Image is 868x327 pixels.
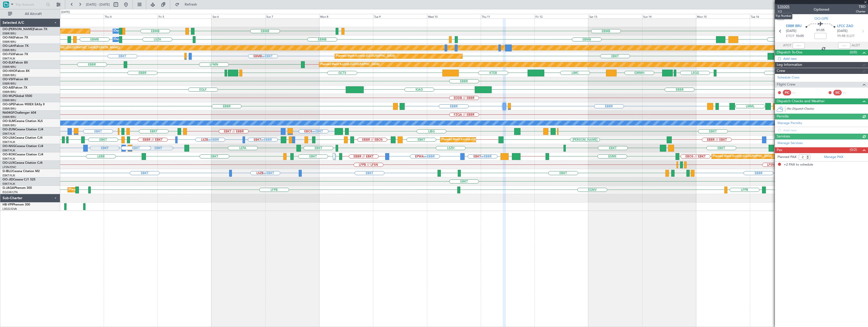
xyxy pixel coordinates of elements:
[837,24,853,29] span: LFCC ZAO
[442,136,501,144] div: Planned Maint Kortrijk-[GEOGRAPHIC_DATA]
[786,29,796,34] span: [DATE]
[3,161,14,165] span: OO-LUX
[3,45,15,48] span: OO-LAH
[3,153,43,156] a: OO-ROKCessna Citation CJ4
[3,45,29,48] a: OO-LAHFalcon 7X
[713,153,772,160] div: Planned Maint Kortrijk-[GEOGRAPHIC_DATA]
[3,70,16,73] span: OO-HHO
[3,53,14,56] span: OO-FSX
[319,14,373,18] div: Mon 8
[3,132,15,136] a: EBKT/KJK
[588,14,642,18] div: Sat 13
[3,82,16,86] a: EBBR/BRU
[3,170,40,173] a: D-IBLUCessna Citation M2
[3,124,16,127] a: EBBR/BRU
[696,14,750,18] div: Mon 15
[786,24,801,29] span: EBBR BRU
[850,50,857,55] span: (0/0)
[787,107,868,112] div: (No Dispatch Checks)
[3,136,14,139] span: OO-LXA
[3,182,15,186] a: EBKT/KJK
[3,78,14,81] span: OO-VSF
[3,111,14,114] span: N604GF
[3,103,45,106] a: OO-GPEFalcon 900EX EASy II
[3,36,28,39] a: OO-FAEFalcon 7X
[642,14,696,18] div: Sun 14
[837,34,845,39] span: 11:10
[3,73,16,77] a: EBBR/BRU
[481,14,535,18] div: Thu 11
[3,86,13,89] span: OO-AIE
[3,140,15,144] a: EBKT/KJK
[3,95,32,98] a: OO-WLPGlobal 5500
[814,7,829,12] div: Optioned
[13,12,53,16] span: All Aircraft
[3,32,16,35] a: EBBR/BRU
[3,86,27,89] a: OO-AIEFalcon 7X
[3,90,16,94] a: EBBR/BRU
[856,9,865,14] span: Charter
[3,36,14,39] span: OO-FAE
[211,14,265,18] div: Sat 6
[856,4,865,9] span: TBD
[336,52,395,60] div: Planned Maint Kortrijk-[GEOGRAPHIC_DATA]
[783,56,865,61] div: Add new
[3,203,12,206] span: HB-VPI
[3,178,35,181] a: OO-JIDCessna CJ1 525
[783,43,791,48] span: ATOT
[3,145,15,148] span: OO-NSG
[3,174,15,177] a: EBKT/KJK
[814,16,829,21] span: OO-GPE
[3,120,43,123] a: OO-SLMCessna Citation XLS
[3,70,30,73] a: OO-HHOFalcon 8X
[777,50,802,55] span: Dispatch To-Dos
[265,14,319,18] div: Sun 7
[158,14,211,18] div: Fri 5
[824,155,843,160] a: Manage PAX
[777,98,825,104] span: Dispatch Checks and Weather
[3,190,18,194] a: EGGW/LTN
[3,57,15,60] a: EBKT/KJK
[69,186,149,194] div: Planned Maint [GEOGRAPHIC_DATA] ([GEOGRAPHIC_DATA])
[3,128,15,131] span: OO-ZUN
[50,14,104,18] div: Wed 3
[3,28,33,31] span: OO-[PERSON_NAME]
[3,61,14,64] span: OO-ELK
[786,34,794,39] span: ETOT
[3,111,36,114] a: N604GFChallenger 604
[3,78,28,81] a: OO-VSFFalcon 8X
[3,207,17,211] a: LSGG/GVA
[3,115,16,119] a: EBBR/BRU
[3,145,43,148] a: OO-NSGCessna Citation CJ4
[3,187,32,190] a: G-JAGAPhenom 300
[3,53,28,56] a: OO-FSXFalcon 7X
[3,61,28,64] a: OO-ELKFalcon 8X
[114,36,148,43] div: Owner Melsbroek Air Base
[104,14,158,18] div: Thu 4
[320,61,379,68] div: Planned Maint Kortrijk-[GEOGRAPHIC_DATA]
[3,157,15,161] a: EBKT/KJK
[777,4,790,9] span: 535005
[3,48,16,52] a: EBBR/BRU
[3,165,16,169] a: LFSN/ENC
[3,40,16,44] a: EBBR/BRU
[3,28,47,31] a: OO-[PERSON_NAME]Falcon 7X
[777,147,782,153] span: Pax
[784,162,813,167] span: +2 PAX to schedule
[796,34,804,39] span: 10:05
[3,103,14,106] span: OO-GPE
[61,10,70,14] div: [DATE]
[3,128,43,131] a: OO-ZUNCessna Citation CJ4
[3,170,12,173] span: D-IBLU
[114,27,148,35] div: Owner Melsbroek Air Base
[847,34,855,39] span: ELDT
[3,149,15,152] a: EBKT/KJK
[3,178,13,181] span: OO-JID
[6,10,55,18] button: All Aircraft
[373,14,427,18] div: Tue 9
[777,155,796,160] label: Planned PAX
[3,107,16,111] a: EBBR/BRU
[3,153,15,156] span: OO-ROK
[3,203,30,206] a: HB-VPIPhenom 300
[3,98,16,102] a: EBBR/BRU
